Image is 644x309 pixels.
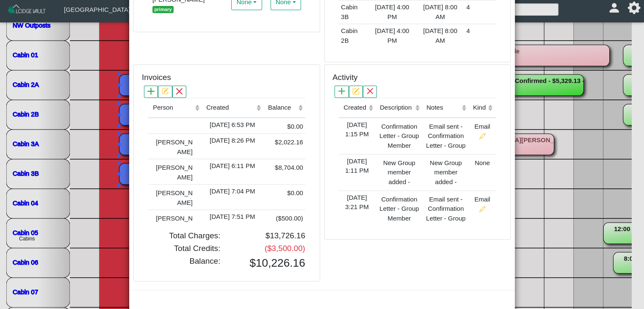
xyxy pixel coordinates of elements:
div: Email [470,120,492,141]
button: x [172,86,186,98]
div: $8,704.00 [265,161,303,173]
h5: Activity [332,73,357,83]
div: Email [470,193,492,214]
button: pencil square [349,86,363,98]
svg: x [367,88,373,94]
td: Cabin 3B [339,0,368,24]
h5: Invoices [142,73,171,83]
div: [DATE] 8:26 PM [204,136,261,146]
td: 4 [464,24,496,48]
td: 4 [464,0,496,24]
div: [PERSON_NAME] [150,187,193,207]
svg: pencil square [352,88,359,94]
h5: Balance: [148,257,220,266]
div: Confirmation Letter - Group Member emailed to gues [377,120,420,152]
div: [DATE] 7:51 PM [204,212,261,222]
button: x [363,86,377,98]
div: Created [206,103,254,113]
svg: pencil [479,206,486,212]
button: plus [334,86,348,98]
div: [PERSON_NAME] [150,136,193,157]
div: Description [380,103,413,113]
div: Person [153,103,193,113]
div: None [470,157,492,168]
div: [DATE] 6:53 PM [204,120,261,130]
td: Cabin 2B [339,24,368,48]
td: [PERSON_NAME] [495,154,556,190]
div: Email sent - Confirmation Letter - Group Member - Letter sent to a group member when they have bo... [424,120,466,152]
span: primary [152,6,174,13]
div: $0.00 [265,120,303,132]
div: [DATE] 4:00 PM [370,3,414,22]
h5: Total Credits: [148,244,220,254]
div: Notes [426,103,459,113]
td: [PERSON_NAME] [495,118,556,154]
td: [PERSON_NAME] [495,190,556,227]
div: [DATE] 4:00 PM [370,26,414,45]
h5: ($3,500.00) [233,244,305,254]
svg: x [176,88,182,94]
div: New Group member added - [PERSON_NAME] [377,157,420,188]
div: Email sent - Confirmation Letter - Group Member - Letter sent to a group member when they have bo... [424,193,466,225]
div: [DATE] 8:00 AM [418,3,462,22]
button: pencil square [158,86,172,98]
div: Kind [473,103,486,113]
div: [DATE] 8:00 AM [418,26,462,45]
div: New Group member added - [PERSON_NAME] [424,157,466,188]
h3: $10,226.16 [233,257,305,270]
div: [PERSON_NAME] [150,212,193,233]
div: [PERSON_NAME] [150,161,193,182]
div: Created [344,103,366,113]
button: plus [144,86,158,98]
svg: pencil [479,133,486,139]
svg: plus [338,88,345,94]
div: ($500.00) [265,212,303,223]
svg: plus [147,88,154,94]
svg: pencil square [162,88,169,94]
div: Balance [268,103,296,113]
div: $0.00 [265,187,303,198]
div: [DATE] 6:11 PM [204,161,261,171]
div: [DATE] 1:11 PM [341,157,373,176]
div: [DATE] 7:04 PM [204,187,261,196]
h5: $13,726.16 [233,231,305,241]
div: $2,022.16 [265,136,303,147]
div: [DATE] 1:15 PM [341,120,373,139]
div: Confirmation Letter - Group Member emailed to gues [377,193,420,225]
h5: Total Charges: [148,231,220,241]
div: [DATE] 3:21 PM [341,193,373,212]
